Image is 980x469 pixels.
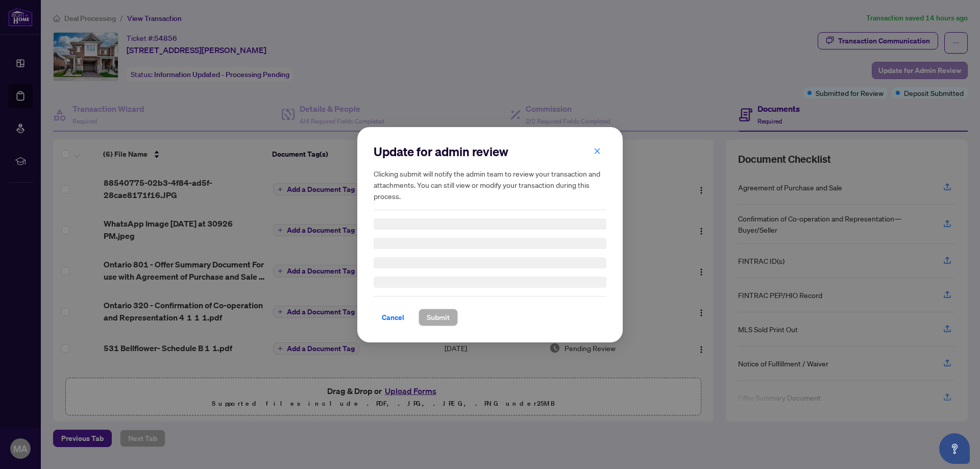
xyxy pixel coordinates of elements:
h2: Update for admin review [374,143,606,160]
button: Open asap [939,433,970,464]
button: Cancel [374,309,412,326]
h5: Clicking submit will notify the admin team to review your transaction and attachments. You can st... [374,168,606,202]
span: Cancel [382,309,404,326]
span: close [594,147,601,154]
button: Submit [419,309,458,326]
